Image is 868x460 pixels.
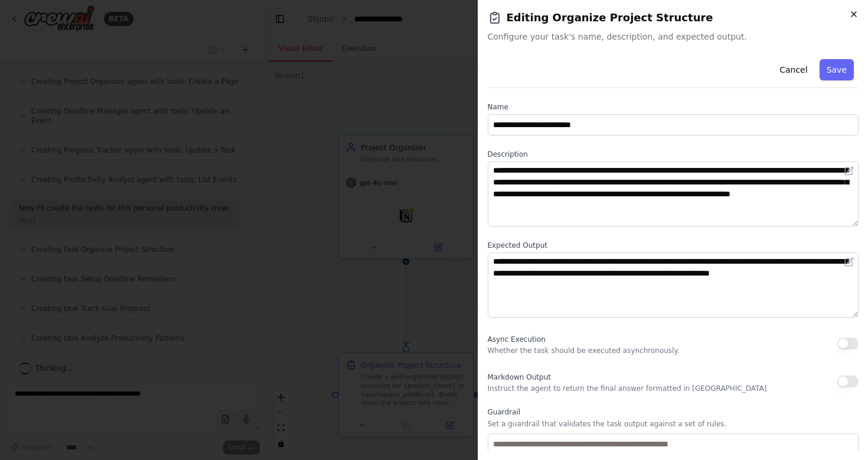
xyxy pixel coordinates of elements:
span: Async Execution [488,335,546,344]
button: Open in editor [842,255,856,269]
button: Open in editor [842,164,856,178]
label: Guardrail [488,407,859,417]
p: Instruct the agent to return the final answer formatted in [GEOGRAPHIC_DATA] [488,384,767,393]
p: Whether the task should be executed asynchronously. [488,346,680,355]
label: Name [488,102,859,112]
label: Description [488,150,859,159]
span: Configure your task's name, description, and expected output. [488,31,859,43]
span: Markdown Output [488,373,551,381]
p: Set a guardrail that validates the task output against a set of rules. [488,419,859,429]
h2: Editing Organize Project Structure [488,9,859,26]
button: Save [820,59,854,80]
label: Expected Output [488,241,859,250]
button: Cancel [772,59,814,80]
